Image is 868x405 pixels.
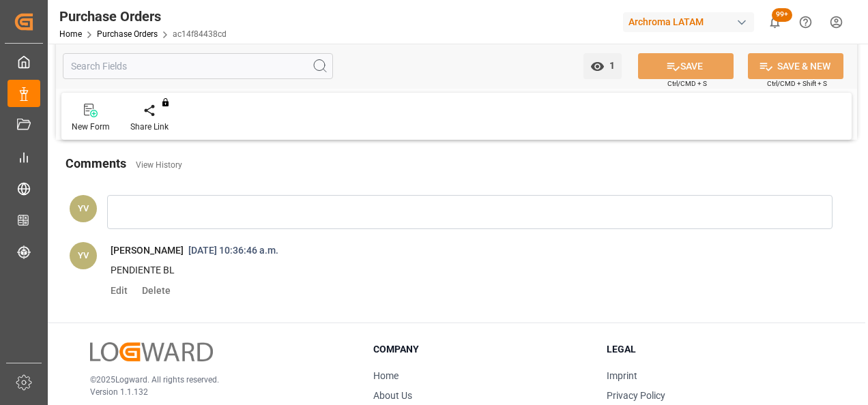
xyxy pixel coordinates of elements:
[759,7,790,37] button: show 100 new notifications
[638,53,734,79] button: SAVE
[184,245,283,256] span: [DATE] 10:36:46 a.m.
[136,160,182,170] a: View History
[90,342,213,362] img: Logward Logo
[90,374,339,386] p: © 2025 Logward. All rights reserved.
[111,245,184,256] span: [PERSON_NAME]
[607,342,823,357] h3: Legal
[607,390,665,401] a: Privacy Policy
[623,9,759,35] button: Archroma LATAM
[97,29,158,39] a: Purchase Orders
[623,12,754,32] div: Archroma LATAM
[78,203,89,213] span: YV
[373,370,399,381] a: Home
[790,7,821,37] button: Help Center
[748,53,843,79] button: SAVE & NEW
[78,250,89,260] span: YV
[137,285,171,296] span: Delete
[607,370,637,381] a: Imprint
[373,390,412,401] a: About Us
[605,60,615,71] span: 1
[111,262,798,279] p: PENDIENTE BL
[772,8,792,22] span: 99+
[59,29,82,39] a: Home
[63,53,333,79] input: Search Fields
[59,6,227,27] div: Purchase Orders
[66,154,126,172] h2: Comments
[767,78,827,89] span: Ctrl/CMD + Shift + S
[373,342,590,357] h3: Company
[111,285,137,296] span: Edit
[72,121,110,133] div: New Form
[667,78,707,89] span: Ctrl/CMD + S
[90,386,339,398] p: Version 1.1.132
[583,53,622,79] button: open menu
